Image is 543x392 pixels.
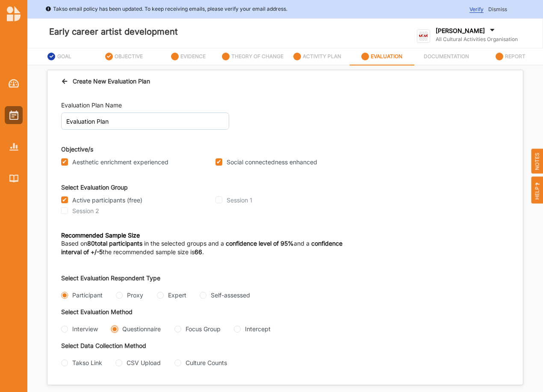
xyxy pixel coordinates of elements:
label: THEORY OF CHANGE [231,53,283,60]
label: Based on in the selected groups and a and a the recommended sample size is . [61,239,357,256]
label: Evaluation Plan Name [61,101,122,110]
label: Early career artist development [49,25,178,39]
div: Create New Evaluation Plan [61,77,150,86]
span: Dismiss [488,6,507,12]
div: Culture Counts [186,358,227,367]
a: Dashboard [5,74,23,92]
div: Focus Group [186,324,221,333]
img: Reports [9,143,18,150]
a: Activities [5,106,23,124]
span: Verify [469,6,484,13]
label: REPORT [505,53,525,60]
img: Activities [9,110,18,120]
a: Reports [5,138,23,156]
label: EVALUATION [371,53,402,60]
img: Library [9,175,18,182]
div: CSV Upload [127,358,161,367]
label: Active participants (free) [72,196,142,204]
div: Select Evaluation Group [61,183,509,192]
div: Takso Link [72,358,102,367]
div: Takso email policy has been updated. To keep receiving emails, please verify your email address. [45,5,287,13]
img: Dashboard [9,79,19,88]
img: logo [417,30,430,43]
b: 80 total participants [87,240,142,247]
label: EVIDENCE [180,53,206,60]
div: Intercept [245,324,271,333]
div: Select Data Collection Method [61,342,285,350]
label: DOCUMENTATION [424,53,469,60]
div: Self-assessed [211,291,250,300]
div: Participant [72,291,103,300]
label: All Cultural Activities Organisation [436,36,518,43]
div: Proxy [127,291,143,300]
b: 66 [195,248,202,255]
div: Interview [72,324,98,333]
div: Expert [168,291,186,300]
div: Recommended Sample Size [61,232,357,239]
div: Objective/s [61,145,509,154]
label: ACTIVITY PLAN [303,53,341,60]
a: Library [5,169,23,187]
div: Questionnaire [122,324,161,333]
label: [PERSON_NAME] [436,27,485,35]
div: Select Evaluation Method [61,308,285,316]
b: confidence level of 95% [226,240,294,247]
label: OBJECTIVE [115,53,143,60]
div: Select Evaluation Respondent Type [61,274,285,282]
label: Social connectedness enhanced [227,158,317,166]
label: GOAL [57,53,71,60]
img: logo [7,6,21,21]
label: Aesthetic enrichment experienced [72,158,168,166]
